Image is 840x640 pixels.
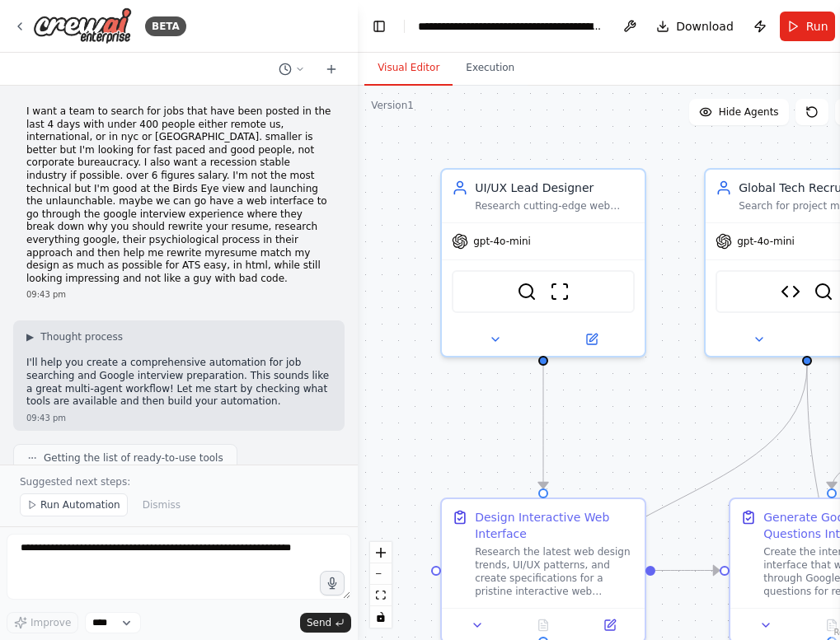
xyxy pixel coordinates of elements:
button: Run Automation [20,493,128,516]
span: Hide Agents [719,105,779,119]
button: Start a new chat [318,59,345,79]
div: 09:43 pm [26,288,331,301]
img: SerperDevTool [814,282,833,301]
div: Research cutting-edge web design trends, [PERSON_NAME] animations, and UI/UX patterns to create p... [475,199,635,213]
span: gpt-4o-mini [737,235,795,248]
button: No output available [509,615,579,635]
img: ScrapeWebsiteTool [550,282,570,301]
span: Send [307,616,331,629]
span: Dismiss [143,498,181,512]
button: Visual Editor [364,51,453,86]
g: Edge from 502cb2f8-89c4-484b-a5dd-1a69182819a4 to ddd14abe-f1a2-44f6-abf2-a53442055950 [655,563,720,579]
div: React Flow controls [370,542,392,628]
g: Edge from 9023ea7c-6613-4077-96e9-e330d3a17de8 to 502cb2f8-89c4-484b-a5dd-1a69182819a4 [535,366,551,488]
div: Research the latest web design trends, UI/UX patterns, and create specifications for a pristine i... [475,545,635,598]
div: UI/UX Lead DesignerResearch cutting-edge web design trends, [PERSON_NAME] animations, and UI/UX p... [440,168,646,357]
span: Improve [31,616,71,629]
img: SerperDevTool [517,282,537,301]
button: Send [300,613,351,633]
button: fit view [370,585,392,606]
button: Improve [7,612,78,633]
img: Company Intelligence Analyzer [781,282,800,301]
span: Run [806,18,828,35]
g: Edge from 4020bafa-12a9-4156-bf2a-46b517aa346f to 5152f9fa-70ac-4876-b94d-4f538eb09381 [799,366,840,637]
button: Hide Agents [689,99,789,125]
p: I want a team to search for jobs that have been posted in the last 4 days with under 400 people e... [26,105,331,285]
img: Logo [33,7,132,44]
div: 09:43 pm [26,412,331,424]
button: toggle interactivity [370,606,392,628]
button: Switch to previous chat [272,59,312,79]
button: Click to speak your automation idea [320,571,345,596]
button: ▶Thought process [26,330,123,343]
button: zoom out [370,563,392,585]
span: Getting the list of ready-to-use tools [44,451,223,465]
button: Download [650,12,740,41]
button: Run [780,12,835,41]
span: Thought process [40,330,123,343]
div: BETA [145,16,186,36]
div: Version 1 [371,99,414,112]
div: UI/UX Lead Designer [475,180,635,196]
div: Design Interactive Web Interface [475,509,635,542]
button: Open in side panel [545,329,638,349]
p: Suggested next steps: [20,475,338,488]
g: Edge from 4020bafa-12a9-4156-bf2a-46b517aa346f to 633d9875-667b-434b-b782-cef4148703c3 [535,366,815,637]
p: I'll help you create a comprehensive automation for job searching and Google interview preparatio... [26,357,331,408]
button: Dismiss [134,493,189,516]
button: zoom in [370,542,392,563]
span: Download [676,18,734,35]
button: Open in side panel [582,615,639,635]
nav: breadcrumb [418,18,603,35]
button: Hide left sidebar [368,15,391,38]
span: Run Automation [40,498,120,512]
button: Execution [453,51,528,86]
span: ▶ [26,330,34,343]
span: gpt-4o-mini [473,235,531,248]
